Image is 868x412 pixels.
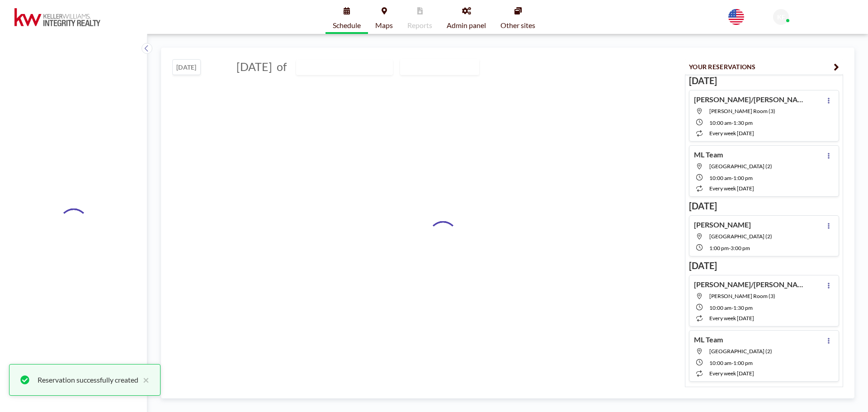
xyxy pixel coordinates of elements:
span: Admin panel [447,22,486,29]
span: of [277,60,287,74]
span: [DATE] [236,60,272,73]
span: Schedule [333,22,361,29]
span: - [731,175,733,181]
span: - [731,360,733,366]
h3: [DATE] [689,200,839,212]
span: - [731,304,733,311]
input: Hamline Room (1) [297,60,383,75]
h4: ML Team [694,335,723,344]
h3: [DATE] [689,75,839,86]
img: organization-logo [14,8,100,26]
h3: [DATE] [689,385,839,397]
span: Reports [407,22,432,29]
h4: [PERSON_NAME] [694,220,751,229]
span: Maps [375,22,393,29]
span: 1:30 PM [733,119,753,126]
h4: [PERSON_NAME]/[PERSON_NAME] [694,280,807,289]
span: KF [777,13,785,21]
span: Lexington Room (2) [709,233,772,240]
span: 10:00 AM [709,175,731,181]
span: Lexington Room (2) [709,348,772,355]
button: [DATE] [172,59,201,75]
span: 1:30 PM [733,304,753,311]
div: Reservation successfully created [38,374,138,385]
h3: [DATE] [689,260,839,271]
span: 1:00 PM [733,175,753,181]
h4: ML Team [694,150,723,159]
span: every week [DATE] [709,130,754,137]
span: Snelling Room (3) [709,293,775,299]
span: every week [DATE] [709,370,754,377]
button: YOUR RESERVATIONS [685,59,843,75]
span: Admin [793,18,809,25]
input: Search for option [454,61,464,73]
span: Lexington Room (2) [709,163,772,170]
span: Other sites [500,22,535,29]
div: Search for option [401,59,479,75]
span: WEEKLY VIEW [402,61,453,73]
span: 1:00 PM [733,360,753,366]
span: KWIR Front Desk [793,10,842,18]
span: 3:00 PM [731,245,750,251]
span: - [731,119,733,126]
span: every week [DATE] [709,315,754,322]
span: 10:00 AM [709,360,731,366]
span: every week [DATE] [709,185,754,192]
span: 1:00 PM [709,245,729,251]
span: 10:00 AM [709,304,731,311]
button: close [138,374,149,385]
h4: [PERSON_NAME]/[PERSON_NAME] [694,95,807,104]
span: Snelling Room (3) [709,108,775,114]
span: - [729,245,731,251]
span: 10:00 AM [709,119,731,126]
